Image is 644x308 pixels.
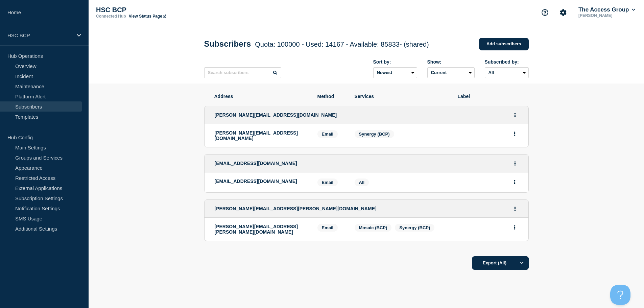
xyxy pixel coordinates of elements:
[215,179,307,184] p: [EMAIL_ADDRESS][DOMAIN_NAME]
[359,225,387,230] span: Mosaic (BCP)
[215,224,307,235] p: [PERSON_NAME][EMAIL_ADDRESS][PERSON_NAME][DOMAIN_NAME]
[317,94,344,99] span: Method
[510,222,519,233] button: Actions
[515,256,529,270] button: Options
[317,130,338,138] span: Email
[510,128,519,139] button: Actions
[458,94,519,99] span: Label
[510,177,519,187] button: Actions
[214,94,307,99] span: Address
[577,6,637,13] button: The Access Group
[359,180,365,185] span: All
[96,6,231,14] p: HSC BCP
[129,14,166,19] a: View Status Page
[511,204,519,214] button: Actions
[427,67,475,78] select: Deleted
[610,285,630,305] iframe: Help Scout Beacon - Open
[215,161,297,166] span: [EMAIL_ADDRESS][DOMAIN_NAME]
[427,59,475,65] div: Show:
[479,38,529,50] a: Add subscribers
[577,13,637,18] p: [PERSON_NAME]
[255,41,429,48] span: Quota: 100000 - Used: 14167 - Available: 85833 - (shared)
[511,110,519,120] button: Actions
[556,5,570,20] button: Account settings
[204,67,281,78] input: Search subscribers
[96,14,126,19] p: Connected Hub
[215,130,307,141] p: [PERSON_NAME][EMAIL_ADDRESS][DOMAIN_NAME]
[472,256,529,270] button: Export (All)
[204,39,429,49] h1: Subscribers
[215,206,377,211] span: [PERSON_NAME][EMAIL_ADDRESS][PERSON_NAME][DOMAIN_NAME]
[215,112,337,118] span: [PERSON_NAME][EMAIL_ADDRESS][DOMAIN_NAME]
[317,179,338,186] span: Email
[373,67,417,78] select: Sort by
[355,94,448,99] span: Services
[399,225,430,230] span: Synergy (BCP)
[7,32,72,38] p: HSC BCP
[485,59,529,65] div: Subscribed by:
[317,224,338,232] span: Email
[511,158,519,169] button: Actions
[538,5,552,20] button: Support
[359,132,390,137] span: Synergy (BCP)
[373,59,417,65] div: Sort by:
[485,67,529,78] select: Subscribed by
